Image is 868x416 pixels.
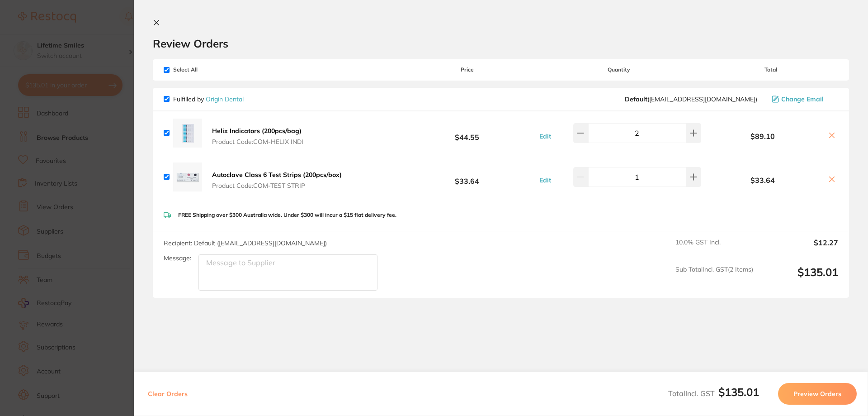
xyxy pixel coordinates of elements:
button: Clear Orders [145,383,190,405]
b: $89.10 [703,132,822,140]
label: Message: [164,254,191,262]
button: Edit [537,176,554,184]
img: cDk2eHh0Yw [173,163,202,191]
b: Helix Indicators (200pcs/bag) [212,127,302,135]
b: $33.64 [400,168,534,185]
span: 10.0 % GST Incl. [675,239,753,258]
button: Autoclave Class 6 Test Strips (200pcs/box) Product Code:COM-TEST STRIP [209,171,344,190]
b: $135.01 [718,385,759,399]
button: Helix Indicators (200pcs/bag) Product Code:COM-HELIX INDI [209,127,306,146]
b: $44.55 [400,124,534,141]
span: Total [703,67,838,73]
output: $135.01 [760,266,838,291]
span: Product Code: COM-TEST STRIP [212,182,342,189]
button: Change Email [769,95,838,103]
span: Product Code: COM-HELIX INDI [212,138,303,145]
span: Total Incl. GST [668,389,759,398]
b: $33.64 [703,176,822,184]
output: $12.27 [760,239,838,258]
img: ZTc0cHdqOQ [173,119,202,148]
span: Sub Total Incl. GST ( 2 Items) [675,266,753,291]
button: Edit [537,132,554,140]
span: info@origindental.com.au [625,96,757,103]
p: FREE Shipping over $300 Australia wide. Under $300 will incur a $15 flat delivery fee. [178,212,396,218]
span: Change Email [781,96,824,103]
span: Recipient: Default ( [EMAIL_ADDRESS][DOMAIN_NAME] ) [164,239,327,247]
span: Quantity [535,67,703,73]
a: Origin Dental [206,95,244,103]
span: Select All [164,67,254,73]
b: Autoclave Class 6 Test Strips (200pcs/box) [212,171,342,179]
p: Fulfilled by [173,96,244,103]
b: Default [625,95,647,103]
h2: Review Orders [153,37,849,50]
button: Preview Orders [778,383,857,405]
span: Price [400,67,534,73]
